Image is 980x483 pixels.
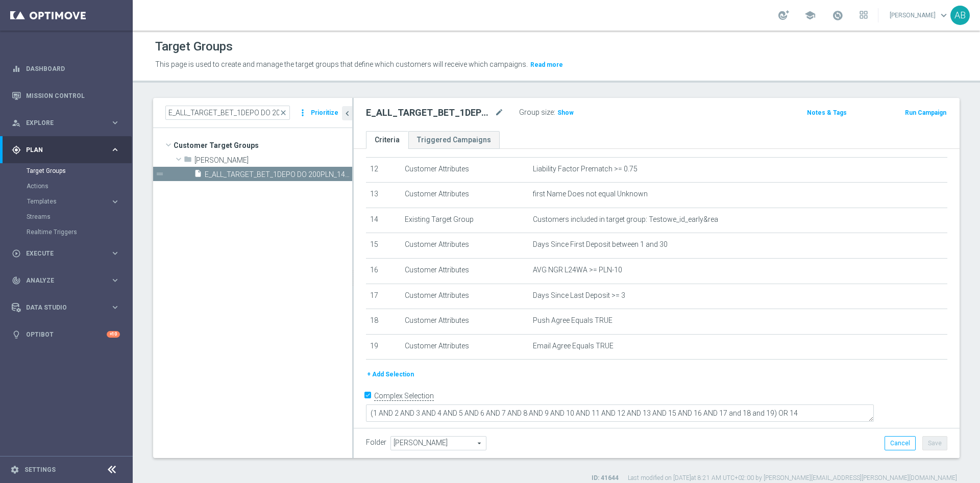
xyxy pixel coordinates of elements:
[12,276,110,285] div: Analyze
[27,182,106,190] a: Actions
[554,108,555,117] label: :
[804,10,816,21] span: school
[366,233,401,259] td: 15
[12,55,120,82] div: Dashboard
[12,303,110,312] div: Data Studio
[11,92,120,100] button: Mission Control
[12,118,110,128] div: Explore
[904,107,947,118] button: Run Campaign
[12,64,21,73] i: equalizer
[27,198,110,205] div: Templates
[205,170,352,179] span: E_ALL_TARGET_BET_1DEPO DO 200PLN_141025
[366,369,415,380] button: + Add Selection
[401,284,529,309] td: Customer Attributes
[529,59,564,70] button: Read more
[174,138,352,152] span: Customer Target Groups
[27,197,120,206] button: Templates keyboard_arrow_right
[155,60,528,68] span: This page is used to create and manage the target groups that define which customers will receive...
[401,309,529,335] td: Customer Attributes
[27,209,132,224] div: Streams
[26,147,110,153] span: Plan
[194,169,202,181] i: insert_drive_file
[366,157,401,183] td: 12
[519,108,554,117] label: Group size
[557,109,574,116] span: Show
[11,276,120,285] button: track_changes Analyze keyboard_arrow_right
[366,284,401,309] td: 17
[11,119,120,127] button: person_search Explore keyboard_arrow_right
[495,107,504,119] i: mode_edit
[366,438,386,447] label: Folder
[342,106,352,120] button: chevron_left
[27,228,106,236] a: Realtime Triggers
[11,249,120,258] button: play_circle_outline Execute keyboard_arrow_right
[12,321,120,348] div: Optibot
[11,146,120,154] button: gps_fixed Plan keyboard_arrow_right
[12,145,21,155] i: gps_fixed
[26,55,120,82] a: Dashboard
[533,190,648,198] span: first Name Does not equal Unknown
[27,213,106,221] a: Streams
[366,334,401,360] td: 19
[107,331,120,338] div: +10
[27,167,106,175] a: Target Groups
[533,291,625,300] span: Days Since Last Deposit >= 3
[11,65,120,73] div: equalizer Dashboard
[533,215,718,224] span: Customers included in target group: Testowe_id_early&rea
[401,157,529,183] td: Customer Attributes
[194,156,352,165] span: Tomasz K.
[401,334,529,360] td: Customer Attributes
[408,131,500,149] a: Triggered Campaigns
[27,224,132,240] div: Realtime Triggers
[401,183,529,208] td: Customer Attributes
[401,258,529,284] td: Customer Attributes
[26,120,110,126] span: Explore
[533,316,612,325] span: Push Agree Equals TRUE
[309,106,340,120] button: Prioritize
[12,249,110,258] div: Execute
[26,250,110,257] span: Execute
[11,303,120,312] button: Data Studio keyboard_arrow_right
[165,106,290,120] input: Quick find group or folder
[533,266,622,274] span: AVG NGR L24WA >= PLN-10
[889,8,950,23] a: [PERSON_NAME]keyboard_arrow_down
[342,109,352,118] i: chevron_left
[533,342,614,350] span: Email Agree Equals TRUE
[366,107,493,119] h2: E_ALL_TARGET_BET_1DEPO DO 200PLN_141025
[950,6,970,25] div: AB
[26,321,107,348] a: Optibot
[401,233,529,259] td: Customer Attributes
[110,118,120,128] i: keyboard_arrow_right
[366,183,401,208] td: 13
[366,131,408,149] a: Criteria
[11,331,120,339] button: lightbulb Optibot +10
[279,109,287,117] span: close
[12,276,21,285] i: track_changes
[24,467,56,473] a: Settings
[26,277,110,284] span: Analyze
[110,197,120,207] i: keyboard_arrow_right
[12,330,21,339] i: lightbulb
[27,198,100,205] span: Templates
[110,248,120,258] i: keyboard_arrow_right
[12,145,110,155] div: Plan
[184,155,192,167] i: folder
[155,39,233,54] h1: Target Groups
[27,163,132,179] div: Target Groups
[938,10,949,21] span: keyboard_arrow_down
[10,465,19,474] i: settings
[401,208,529,233] td: Existing Target Group
[12,82,120,109] div: Mission Control
[26,304,110,311] span: Data Studio
[533,165,638,173] span: Liability Factor Prematch >= 0.75
[298,106,308,120] i: more_vert
[12,118,21,128] i: person_search
[533,240,668,249] span: Days Since First Deposit between 1 and 30
[366,258,401,284] td: 16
